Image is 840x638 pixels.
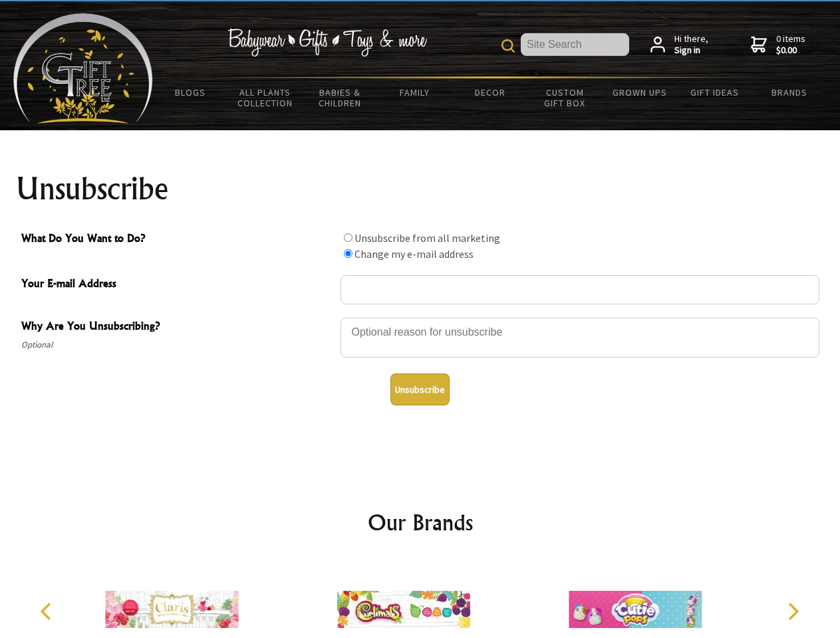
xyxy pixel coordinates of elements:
[153,78,228,106] a: BLOGS
[602,78,677,106] a: Grown Ups
[521,33,629,56] input: Site Search
[390,373,450,405] button: Unsubscribe
[21,337,334,353] span: Optional
[16,173,825,205] h1: Unsubscribe
[33,597,63,626] button: Previous
[228,78,303,117] a: All Plants Collection
[752,78,827,106] a: Brands
[21,275,334,294] span: Your E-mail Address
[778,597,807,626] button: Next
[227,29,427,56] img: Babywear - Gifts - Toys & more
[341,318,819,358] textarea: Why Are You Unsubscribing?
[501,39,515,53] img: product search
[527,78,603,117] a: Custom Gift Box
[354,231,500,245] label: Unsubscribe from all marketing
[21,230,334,249] span: What Do You Want to Do?
[303,78,378,117] a: Babies & Children
[677,78,752,106] a: Gift Ideas
[650,33,708,56] a: Hi there,Sign in
[344,233,352,242] input: What Do You Want to Do?
[354,247,474,261] label: Change my e-mail address
[13,13,153,124] img: Babyware - Gifts - Toys and more...
[27,506,814,538] h2: Our Brands
[776,45,805,56] strong: $0.00
[341,275,819,304] input: Your E-mail Address
[21,318,334,337] span: Why Are You Unsubscribing?
[378,78,453,106] a: Family
[344,249,352,258] input: What Do You Want to Do?
[674,45,708,56] strong: Sign in
[776,33,805,56] span: 0 items
[674,33,708,56] span: Hi there,
[751,33,805,56] a: 0 items$0.00
[452,78,527,106] a: Decor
